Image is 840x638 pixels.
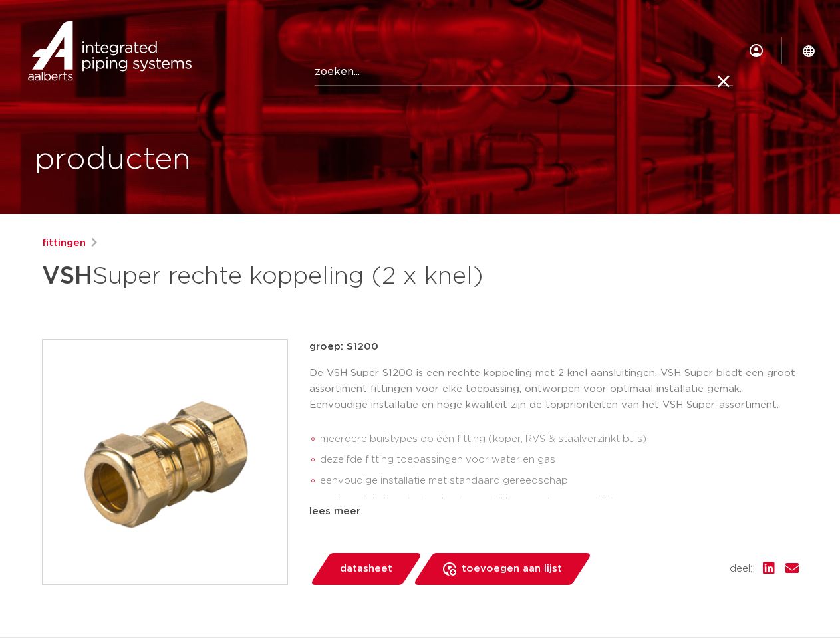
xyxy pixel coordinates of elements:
h1: producten [35,139,191,181]
img: Product Image for VSH Super rechte koppeling (2 x knel) [43,340,287,584]
p: groep: S1200 [309,339,799,355]
a: datasheet [309,553,422,585]
input: zoeken... [315,59,733,86]
span: toevoegen aan lijst [462,558,562,580]
li: eenvoudige installatie met standaard gereedschap [320,471,799,492]
p: De VSH Super S1200 is een rechte koppeling met 2 knel aansluitingen. VSH Super biedt een groot as... [309,366,799,413]
h1: Super rechte koppeling (2 x knel) [42,257,541,296]
span: datasheet [340,558,392,580]
div: lees meer [309,504,799,520]
li: meerdere buistypes op één fitting (koper, RVS & staalverzinkt buis) [320,429,799,450]
strong: VSH [42,265,92,288]
div: my IPS [750,24,763,78]
span: deel: [730,561,752,577]
li: dezelfde fitting toepassingen voor water en gas [320,449,799,471]
a: fittingen [42,235,86,251]
li: snelle verbindingstechnologie waarbij her-montage mogelijk is [320,492,799,513]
